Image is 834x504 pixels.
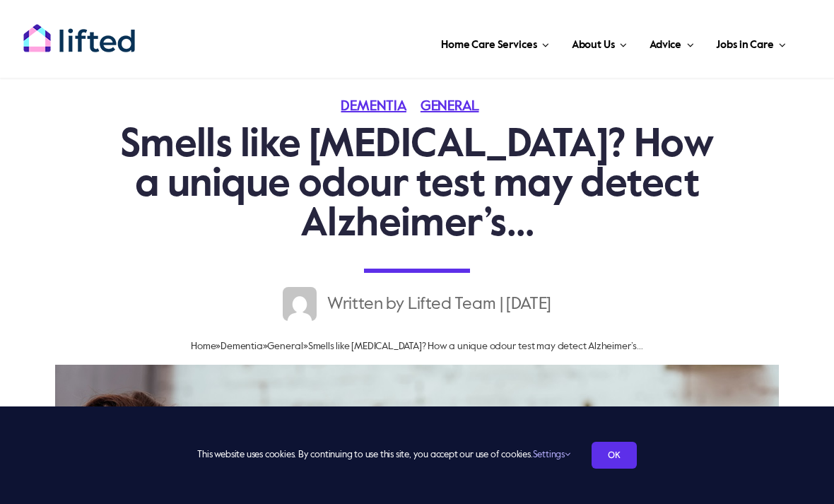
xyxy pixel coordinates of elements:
a: Home Care Services [437,21,553,64]
a: General [267,341,303,351]
a: Settings [533,450,570,459]
a: Dementia [221,341,262,351]
span: » » » [191,341,643,351]
span: Smells like [MEDICAL_DATA]? How a unique odour test may detect Alzheimer’s… [308,341,643,351]
span: About Us [572,34,615,57]
span: This website uses cookies. By continuing to use this site, you accept our use of cookies. [197,444,570,467]
a: Advice [645,21,698,64]
span: Categories: , [341,100,493,114]
span: Advice [650,34,681,57]
span: Jobs in Care [716,34,773,57]
span: Home Care Services [441,34,536,57]
nav: Main Menu [157,21,790,64]
a: OK [592,442,637,469]
a: Home [191,341,216,351]
a: Dementia [341,100,420,114]
a: About Us [568,21,631,64]
a: General [421,100,493,114]
nav: Breadcrumb [105,335,729,358]
a: Jobs in Care [712,21,790,64]
a: lifted-logo [23,23,136,37]
h1: Smells like [MEDICAL_DATA]? How a unique odour test may detect Alzheimer’s… [105,126,729,245]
